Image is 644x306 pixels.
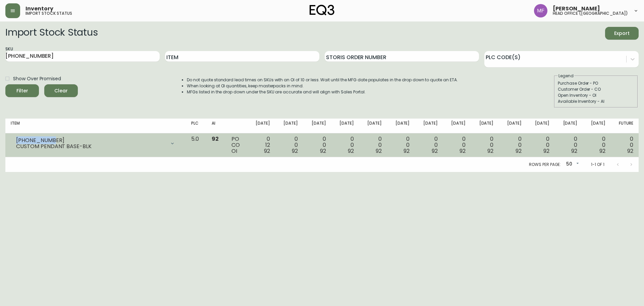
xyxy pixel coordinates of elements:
div: 0 0 [336,136,354,154]
div: PO CO [231,136,242,154]
th: Item [5,119,186,133]
div: CUSTOM PENDANT BASE-BLK [16,143,166,149]
div: 0 0 [420,136,437,154]
span: 92 [460,147,466,155]
span: 92 [320,147,326,155]
th: [DATE] [331,119,359,133]
button: Clear [44,84,78,97]
span: OI [231,147,237,155]
th: AI [206,119,226,133]
button: Export [605,27,639,40]
legend: Legend [558,73,574,79]
span: 92 [264,147,270,155]
div: 0 0 [532,136,549,154]
th: [DATE] [499,119,527,133]
p: 1-1 of 1 [591,162,604,168]
th: [DATE] [303,119,331,133]
div: 0 0 [392,136,410,154]
th: [DATE] [359,119,387,133]
div: Customer Order - CO [558,86,634,92]
span: [PERSON_NAME] [553,6,600,11]
span: 92 [212,135,219,143]
th: [DATE] [583,119,610,133]
img: logo [310,5,334,15]
th: [DATE] [248,119,275,133]
th: [DATE] [275,119,303,133]
span: 92 [432,147,438,155]
span: 92 [404,147,410,155]
span: Clear [50,87,72,95]
span: 92 [571,147,577,155]
span: 92 [292,147,298,155]
span: 92 [487,147,493,155]
div: [PHONE_NUMBER] [16,137,166,143]
div: Purchase Order - PO [558,80,634,86]
th: PLC [186,119,206,133]
div: Available Inventory - AI [558,98,634,104]
li: Do not quote standard lead times on SKUs with an OI of 10 or less. Wait until the MFG date popula... [187,77,458,83]
div: 0 12 [253,136,270,154]
li: When looking at OI quantities, keep masterpacks in mind. [187,83,458,89]
div: 50 [563,159,580,170]
span: 92 [348,147,354,155]
div: 0 0 [616,136,633,154]
div: 0 0 [309,136,326,154]
h2: Import Stock Status [5,27,98,40]
th: [DATE] [555,119,583,133]
th: [DATE] [443,119,471,133]
div: 0 0 [281,136,298,154]
span: 92 [516,147,522,155]
th: [DATE] [387,119,415,133]
th: [DATE] [471,119,499,133]
div: 0 0 [448,136,466,154]
span: 92 [627,147,633,155]
div: Filter [16,87,28,95]
div: Open Inventory - OI [558,92,634,98]
div: 0 0 [588,136,605,154]
div: [PHONE_NUMBER]CUSTOM PENDANT BASE-BLK [11,136,180,151]
div: 0 0 [365,136,382,154]
td: 5.0 [186,133,206,157]
span: Export [610,29,633,38]
div: 0 0 [560,136,577,154]
span: 92 [376,147,382,155]
th: Future [611,119,639,133]
div: 0 0 [476,136,493,154]
div: 0 0 [504,136,521,154]
h5: head office ([GEOGRAPHIC_DATA]) [553,11,628,15]
span: 92 [599,147,605,155]
span: Inventory [25,6,53,11]
th: [DATE] [415,119,443,133]
th: [DATE] [527,119,555,133]
span: 92 [543,147,549,155]
p: Rows per page: [529,162,561,168]
button: Filter [5,84,39,97]
li: MFGs listed in the drop down under the SKU are accurate and will align with Sales Portal. [187,89,458,95]
h5: import stock status [25,11,72,15]
img: 91cf6c4ea787f0dec862db02e33d59b3 [534,4,547,17]
span: Show Over Promised [13,75,61,82]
